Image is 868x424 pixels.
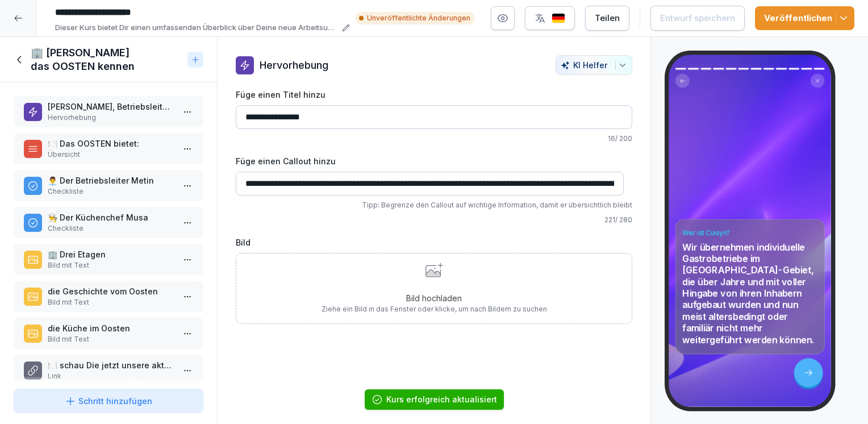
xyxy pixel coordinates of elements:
[14,170,203,201] div: 👨‍💼 Der Betriebsleiter MetinCheckliste
[48,334,174,344] p: Bild mit Text
[48,211,174,223] p: 👨‍🍳 Der Küchenchef Musa
[31,46,183,73] h1: 🏢 [PERSON_NAME] das OOSTEN kennen
[48,297,174,307] p: Bild mit Text
[48,359,174,371] p: 🍽️ schau Die jetzt unsere aktuelle Speisekarte(n) an
[660,12,735,24] div: Entwurf speichern
[650,6,745,31] button: Entwurf speichern
[48,260,174,271] p: Bild mit Text
[48,149,174,160] p: Übersicht
[48,248,174,260] p: 🏢 Drei Etagen
[595,12,620,24] div: Teilen
[48,174,174,186] p: 👨‍💼 Der Betriebsleiter Metin
[556,55,632,75] button: KI Helfer
[14,96,203,127] div: [PERSON_NAME], Betriebsleiter des OOSTENHervorhebung
[260,57,328,73] p: Hervorhebung
[236,89,632,101] label: Füge einen Titel hinzu
[585,6,629,31] button: Teilen
[48,138,174,149] p: 🍽️ Das OOSTEN bietet:
[14,389,203,413] button: Schritt hinzufügen
[367,13,470,23] p: Unveröffentlichte Änderungen
[48,113,174,123] p: Hervorhebung
[14,355,203,386] div: 🍽️ schau Die jetzt unsere aktuelle Speisekarte(n) anLink
[14,207,203,238] div: 👨‍🍳 Der Küchenchef MusaCheckliste
[552,13,565,24] img: de.svg
[48,101,174,113] p: [PERSON_NAME], Betriebsleiter des OOSTEN
[14,281,203,312] div: die Geschichte vom OostenBild mit Text
[236,236,632,248] label: Bild
[682,241,817,345] p: Wir übernehmen individuelle Gastrobetriebe im [GEOGRAPHIC_DATA]-Gebiet, die über Jahre und mit vo...
[65,395,152,407] div: Schritt hinzufügen
[48,223,174,234] p: Checkliste
[236,155,632,167] label: Füge einen Callout hinzu
[682,228,817,237] h4: Wer ist Cuisyn?
[764,12,845,24] div: Veröffentlichen
[14,244,203,275] div: 🏢 Drei EtagenBild mit Text
[755,6,854,30] button: Veröffentlichen
[386,394,497,405] div: Kurs erfolgreich aktualisiert
[14,318,203,349] div: die Küche im OostenBild mit Text
[236,134,632,144] p: 16 / 200
[561,60,627,70] div: KI Helfer
[55,22,339,34] p: Dieser Kurs bietet Dir einen umfassenden Überblick über Deine neue Arbeitsumgebung, das Team und ...
[236,215,632,225] p: 221 / 280
[236,200,632,210] p: Tipp: Begrenze den Callout auf wichtige Information, damit er übersichtlich bleibt
[48,322,174,334] p: die Küche im Oosten
[14,133,203,164] div: 🍽️ Das OOSTEN bietet:Übersicht
[322,304,547,314] p: Ziehe ein Bild in das Fenster oder klicke, um nach Bildern zu suchen
[48,371,174,381] p: Link
[48,285,174,297] p: die Geschichte vom Oosten
[48,186,174,197] p: Checkliste
[322,292,547,304] p: Bild hochladen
